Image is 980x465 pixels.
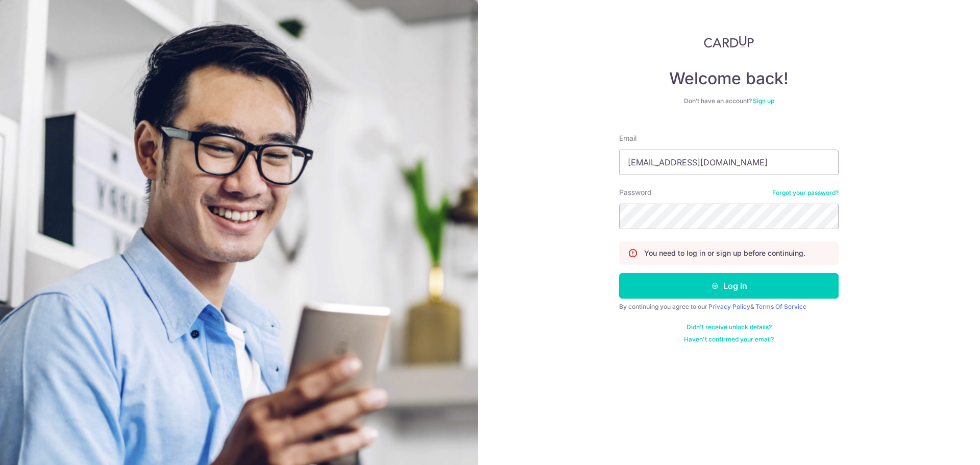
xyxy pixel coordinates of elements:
div: By continuing you agree to our & [619,303,839,311]
div: Don’t have an account? [619,97,839,105]
input: Enter your Email [619,150,839,175]
label: Email [619,133,636,143]
p: You need to log in or sign up before continuing. [644,248,805,258]
h4: Welcome back! [619,68,839,89]
a: Forgot your password? [772,189,839,197]
a: Terms Of Service [755,303,806,310]
a: Didn't receive unlock details? [687,323,772,331]
label: Password [619,187,652,198]
img: CardUp Logo [704,36,754,48]
button: Log in [619,273,839,299]
a: Haven't confirmed your email? [684,335,774,344]
a: Privacy Policy [708,303,750,310]
a: Sign up [753,97,774,105]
